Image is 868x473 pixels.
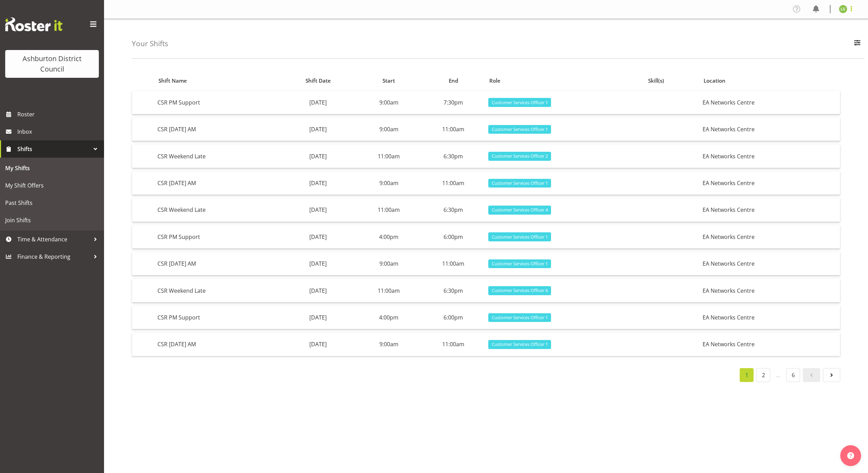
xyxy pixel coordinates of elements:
span: My Shifts [5,163,99,173]
td: 6:30pm [421,198,485,222]
td: [DATE] [280,225,356,249]
td: CSR [DATE] AM [155,333,280,356]
td: EA Networks Centre [700,252,840,275]
span: Customer Services Officer 2 [492,153,548,159]
span: Join Shifts [5,215,99,225]
span: Shift Date [306,77,331,85]
span: Shifts [17,144,90,154]
a: Past Shifts [2,194,102,211]
td: 11:00am [421,333,485,356]
span: Role [489,77,500,85]
td: CSR [DATE] AM [155,172,280,195]
td: 11:00am [421,118,485,141]
h4: Your Shifts [132,40,168,48]
span: Customer Services Officer 6 [492,287,548,294]
td: EA Networks Centre [700,144,840,168]
td: EA Networks Centre [700,91,840,114]
span: End [449,77,458,85]
td: 6:30pm [421,279,485,302]
td: [DATE] [280,279,356,302]
span: Inbox [17,126,101,137]
td: CSR Weekend Late [155,198,280,222]
span: Roster [17,109,101,119]
td: CSR PM Support [155,91,280,114]
td: EA Networks Centre [700,172,840,195]
span: Finance & Reporting [17,251,90,262]
td: EA Networks Centre [700,225,840,249]
td: CSR [DATE] AM [155,118,280,141]
td: CSR PM Support [155,306,280,329]
td: [DATE] [280,118,356,141]
td: [DATE] [280,91,356,114]
span: Customer Services Officer 1 [492,260,548,267]
a: 6 [786,368,800,382]
td: [DATE] [280,306,356,329]
td: CSR PM Support [155,225,280,249]
td: EA Networks Centre [700,333,840,356]
span: Customer Services Officer 1 [492,234,548,240]
td: 4:00pm [356,225,421,249]
td: CSR Weekend Late [155,144,280,168]
img: liam-stewart8677.jpg [839,5,847,13]
td: 6:30pm [421,144,485,168]
span: My Shift Offers [5,180,99,191]
span: Customer Services Officer 1 [492,314,548,321]
span: Customer Services Officer 1 [492,126,548,133]
span: Customer Services Officer 1 [492,180,548,186]
td: 9:00am [356,333,421,356]
a: Join Shifts [2,211,102,229]
div: Ashburton District Council [12,53,92,74]
td: EA Networks Centre [700,198,840,222]
a: My Shift Offers [2,177,102,194]
button: Filter Employees [850,36,865,51]
td: EA Networks Centre [700,118,840,141]
td: 11:00am [356,144,421,168]
span: Skill(s) [648,77,664,85]
td: 11:00am [421,252,485,275]
span: Customer Services Officer 1 [492,341,548,348]
span: Past Shifts [5,198,99,208]
td: [DATE] [280,172,356,195]
td: EA Networks Centre [700,306,840,329]
span: Customer Services Officer 4 [492,207,548,213]
td: 9:00am [356,252,421,275]
td: 4:00pm [356,306,421,329]
td: 9:00am [356,91,421,114]
img: help-xxl-2.png [847,452,854,459]
td: 9:00am [356,172,421,195]
td: CSR [DATE] AM [155,252,280,275]
td: 11:00am [356,279,421,302]
td: EA Networks Centre [700,279,840,302]
td: 11:00am [356,198,421,222]
td: [DATE] [280,198,356,222]
td: [DATE] [280,333,356,356]
span: Shift Name [158,77,187,85]
td: 9:00am [356,118,421,141]
span: Location [704,77,725,85]
td: 6:00pm [421,225,485,249]
a: 2 [756,368,770,382]
img: Rosterit website logo [5,17,62,31]
span: Customer Services Officer 1 [492,99,548,106]
td: 6:00pm [421,306,485,329]
td: 11:00am [421,172,485,195]
a: My Shifts [2,159,102,177]
td: CSR Weekend Late [155,279,280,302]
td: [DATE] [280,144,356,168]
span: Start [383,77,395,85]
span: Time & Attendance [17,234,90,244]
td: [DATE] [280,252,356,275]
td: 7:30pm [421,91,485,114]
